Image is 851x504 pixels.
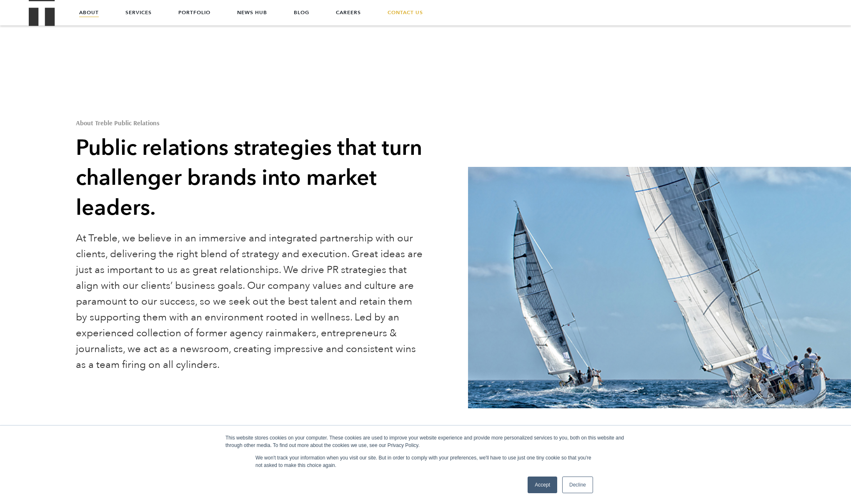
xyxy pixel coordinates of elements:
[76,133,423,223] h2: Public relations strategies that turn challenger brands into market leaders.
[528,477,557,493] a: Accept
[76,119,423,126] h1: About Treble Public Relations
[76,231,423,373] p: At Treble, we believe in an immersive and integrated partnership with our clients, delivering the...
[255,454,596,469] p: We won't track your information when you visit our site. But in order to comply with your prefere...
[225,434,626,449] div: This website stores cookies on your computer. These cookies are used to improve your website expe...
[562,477,593,493] a: Decline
